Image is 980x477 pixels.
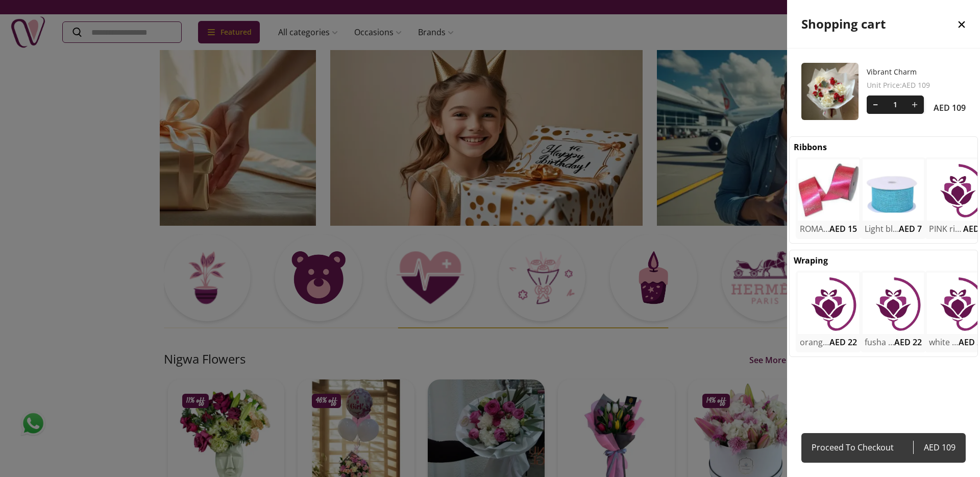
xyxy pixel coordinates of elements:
img: uae-gifts-orange wrapping [798,273,859,334]
span: AED 109 [913,440,955,455]
span: AED 109 [934,102,966,114]
span: Proceed To Checkout [812,440,913,455]
img: uae-gifts-fusha pink wrapping [863,273,924,334]
h2: fusha pink wrapping [865,336,894,348]
h2: ROMANTIC ribbons [800,223,829,235]
h2: white wrapping [929,336,959,348]
span: AED 22 [829,336,857,348]
div: uae-gifts-orange wrappingorange wrappingAED 22 [796,271,861,352]
h2: Ribbons [794,141,827,153]
h2: PINK ribbons [929,223,963,235]
h2: Wraping [794,254,828,267]
div: Vibrant Charm [801,49,966,134]
div: uae-gifts-ROMANTIC ribbonsROMANTIC ribbonsAED 15 [796,157,861,239]
span: AED 7 [899,223,922,235]
span: AED 22 [894,336,922,348]
span: AED 15 [829,223,857,235]
div: uae-gifts-fusha pink wrappingfusha pink wrappingAED 22 [861,271,926,352]
a: Vibrant Charm [867,67,966,77]
span: Unit Price : AED 109 [867,80,966,90]
div: uae-gifts-Light blue gift ribbonsLight blue gift ribbonsAED 7 [861,157,926,239]
button: close [943,1,980,47]
img: uae-gifts-Light blue gift ribbons [863,159,924,221]
h2: orange wrapping [800,336,829,348]
span: 1 [885,96,905,114]
a: Proceed To CheckoutAED 109 [801,433,966,463]
h2: Light blue gift ribbons [865,223,899,235]
img: uae-gifts-ROMANTIC ribbons [798,159,859,221]
h2: Shopping cart [801,16,886,32]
